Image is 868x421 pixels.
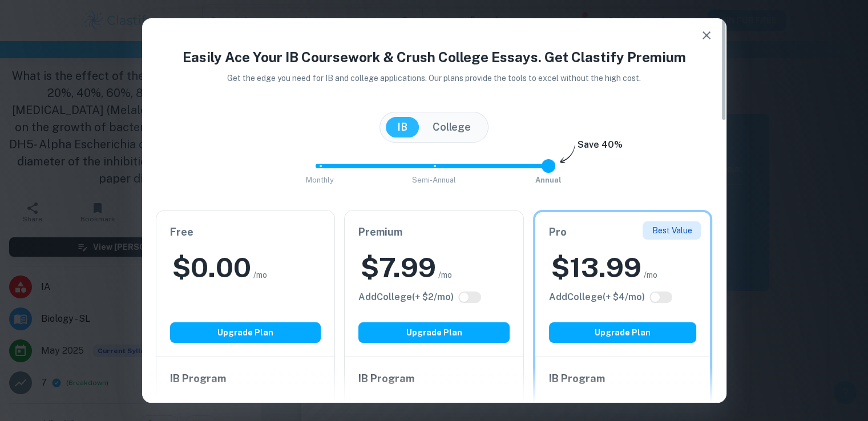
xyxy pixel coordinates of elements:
button: Upgrade Plan [358,322,510,343]
h6: Click to see all the additional College features. [549,290,645,304]
h6: Pro [549,224,697,240]
button: IB [386,117,419,137]
h2: $ 13.99 [551,249,641,286]
span: /mo [438,269,452,281]
button: College [421,117,482,137]
h6: Free [170,224,321,240]
p: Get the edge you need for IB and college applications. Our plans provide the tools to excel witho... [211,72,657,84]
button: Upgrade Plan [549,322,697,343]
h6: Premium [358,224,510,240]
h6: Click to see all the additional College features. [358,290,454,304]
h2: $ 0.00 [172,249,251,286]
span: /mo [253,269,267,281]
p: Best Value [652,224,692,237]
span: Monthly [306,176,334,184]
button: Upgrade Plan [170,322,321,343]
h4: Easily Ace Your IB Coursework & Crush College Essays. Get Clastify Premium [156,47,713,67]
img: subscription-arrow.svg [560,145,575,164]
span: Annual [535,176,562,184]
h2: $ 7.99 [361,249,436,286]
span: /mo [644,269,657,281]
h6: Save 40% [578,138,623,157]
span: Semi-Annual [412,176,456,184]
